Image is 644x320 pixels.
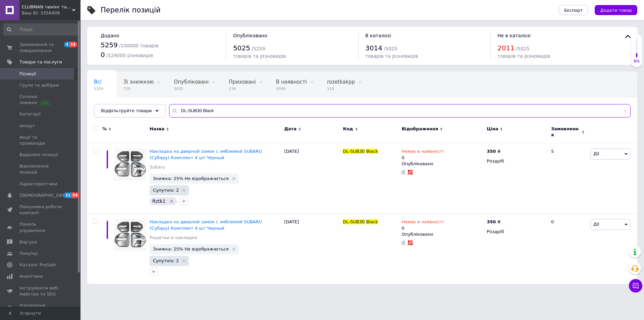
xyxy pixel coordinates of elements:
[497,44,515,52] span: 2011
[487,219,500,225] div: ₴
[101,51,105,59] span: 0
[19,163,62,175] span: Відновлення позицій
[233,53,286,59] span: товарів та різновидів
[19,303,62,315] span: Управління сайтом
[94,104,108,110] span: Rztk1
[366,149,378,154] span: Black
[593,222,599,227] span: Дії
[547,214,589,284] div: 0
[559,5,588,15] button: Експорт
[252,46,265,51] span: / 5259
[516,46,529,51] span: / 5025
[551,126,580,138] span: Замовлення
[631,59,642,64] div: 5%
[19,221,62,233] span: Панель управління
[401,148,443,161] div: 0
[487,158,545,164] div: Роздріб
[174,79,209,85] span: Опубліковані
[19,262,56,268] span: Каталог ProSale
[629,279,642,292] button: Чат з покупцем
[153,188,179,192] span: Супутніх: 2
[153,176,229,181] span: Знижка: 25% Не відображається
[22,4,72,10] span: CLUBMAN тюнінг та автоаксесуари
[487,219,496,224] b: 350
[19,250,38,257] span: Покупці
[233,44,250,52] span: 5025
[19,94,62,106] span: Сезонні знижки
[19,123,35,129] span: Імпорт
[19,181,57,187] span: Характеристики
[401,231,483,237] div: Опубліковано
[401,219,443,231] div: 0
[487,148,500,154] div: ₴
[19,134,62,146] span: Акції та промокоди
[401,126,438,132] span: Відображення
[19,42,62,54] span: Замовлення та повідомлення
[64,192,71,198] span: 31
[64,42,69,47] span: 4
[152,198,166,204] span: Rztk1
[69,42,77,47] span: 14
[487,149,496,154] b: 350
[276,79,307,85] span: В наявності
[153,259,179,263] span: Супутніх: 2
[282,214,341,284] div: [DATE]
[101,7,161,14] div: Перелік позицій
[150,126,164,132] span: Назва
[401,149,443,156] span: Немає в наявності
[497,53,550,59] span: товарів та різновидів
[343,126,353,132] span: Код
[276,86,307,91] span: 3094
[150,149,262,160] a: Накладка на дверной замок с эмблемой SUBARU (Субару) Комплект 4 шт Черный
[19,71,36,77] span: Позиції
[94,86,103,91] span: 5259
[366,219,378,224] span: Black
[233,33,267,38] span: Опубліковано
[19,152,58,158] span: Видалені позиції
[487,126,498,132] span: Ціна
[282,143,341,214] div: [DATE]
[153,247,229,251] span: Знижка: 25% Не відображається
[600,8,632,13] span: Додати товар
[101,108,152,113] span: Відфільтруйте товари
[365,44,382,52] span: 3014
[384,46,397,51] span: / 5025
[94,79,102,85] span: Всі
[229,79,256,85] span: Приховані
[71,192,79,198] span: 54
[150,235,197,241] a: Решетки и накладки
[114,148,146,181] img: Накладка на дверной замок с эмблемой SUBARU (Субару) Комплект 4 шт Черный
[284,126,297,132] span: Дата
[174,86,209,91] span: 5025
[123,86,154,91] span: 720
[106,53,153,58] span: / 124000 різновидів
[150,219,262,230] a: Накладка на дверной замок с эмблемой SUBARU (Субару) Комплект 4 шт Черный
[19,239,37,245] span: Відгуки
[101,41,118,49] span: 5259
[229,86,256,91] span: 234
[593,151,599,156] span: Дії
[343,219,365,224] span: DL-SUB30
[327,79,355,85] span: rozetkakpp
[114,219,146,251] img: Накладка на дверной замок с эмблемой SUBARU (Субару) Комплект 4 шт Черный
[102,126,107,132] span: %
[19,59,62,65] span: Товари та послуги
[547,143,589,214] div: 5
[497,33,531,38] span: Не в каталозі
[101,33,119,38] span: Додано
[401,161,483,167] div: Опубліковано
[343,149,365,154] span: DL-SUB30
[365,53,418,59] span: товарів та різновидів
[365,33,391,38] span: В каталозі
[3,24,79,36] input: Пошук
[19,111,41,117] span: Категорії
[119,43,158,48] span: / 100000 товарів
[150,164,165,170] a: Subaru
[564,8,583,13] span: Експорт
[595,5,637,15] button: Додати товар
[19,204,62,216] span: Показники роботи компанії
[169,104,631,118] input: Пошук по назві позиції, артикулу і пошуковим запитам
[19,285,62,297] span: Інструменти веб-майстра та SEO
